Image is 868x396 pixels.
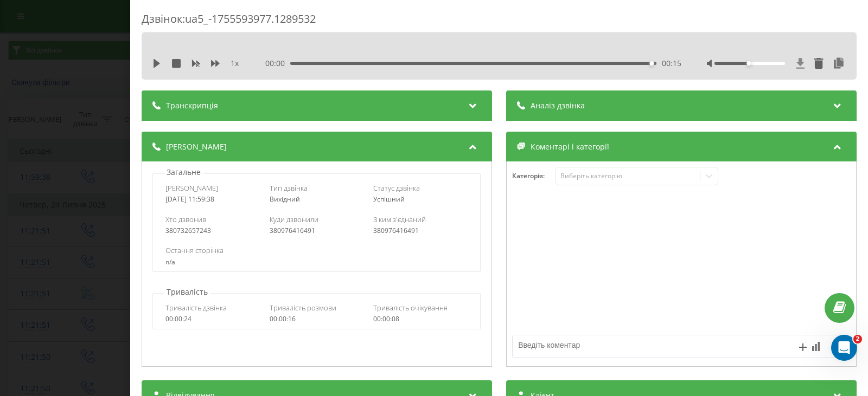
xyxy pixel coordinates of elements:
span: Тривалість розмови [270,303,336,313]
span: Аналіз дзвінка [531,100,585,111]
div: 380976416491 [373,227,468,235]
span: Коментарі і категорії [531,141,609,152]
div: Accessibility label [649,61,654,66]
span: Куди дзвонили [270,215,318,224]
iframe: Intercom live chat [831,335,857,361]
div: Accessibility label [747,61,751,66]
span: 00:15 [662,58,681,69]
span: 2 [853,335,862,343]
span: Тривалість дзвінка [165,303,227,313]
div: Дзвінок : ua5_-1755593977.1289532 [142,11,857,33]
p: Тривалість [164,287,210,297]
div: n/a [165,258,468,266]
span: Тривалість очікування [373,303,448,313]
div: 380976416491 [270,227,365,235]
span: Статус дзвінка [373,183,420,193]
span: Остання сторінка [165,245,224,255]
div: 00:00:24 [165,315,260,323]
span: Тип дзвінка [270,183,308,193]
div: [DATE] 11:59:38 [165,196,260,203]
span: Хто дзвонив [165,215,206,224]
span: Транскрипція [166,100,218,111]
span: 1 x [231,58,239,69]
div: 380732657243 [165,227,260,235]
h4: Категорія : [512,172,556,180]
div: 00:00:08 [373,315,468,323]
span: 00:00 [265,58,290,69]
span: [PERSON_NAME] [165,183,218,193]
span: Успішний [373,194,405,204]
span: Вихідний [270,194,300,204]
span: З ким з'єднаний [373,215,426,224]
div: 00:00:16 [270,315,365,323]
span: [PERSON_NAME] [166,141,227,152]
p: Загальне [164,167,203,178]
div: Виберіть категорію [560,172,696,180]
